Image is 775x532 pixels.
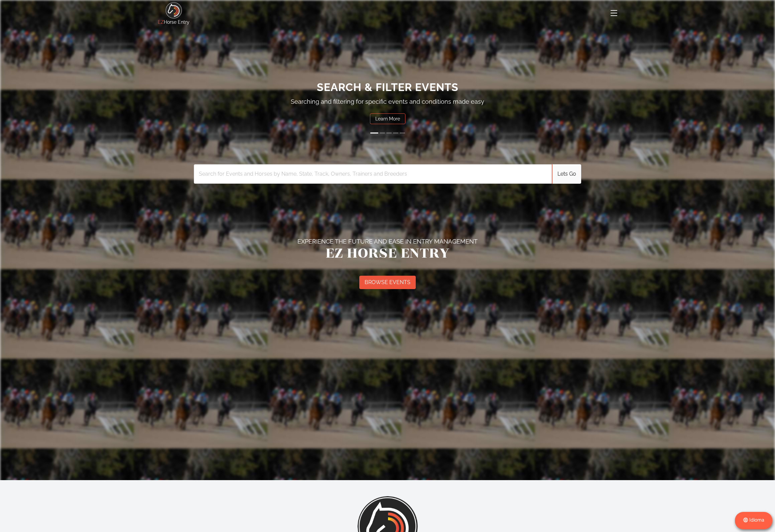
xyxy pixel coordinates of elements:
button: 4 [393,132,398,134]
h4: Idioma [740,517,768,524]
button: 2 [380,132,385,134]
a: ez horse logoEZHorse Entry [154,2,194,26]
button: 5 [400,132,405,134]
p: Searching and filtering for specific events and conditions made easy [287,97,488,106]
input: Search for Events and Horses by Name, State, Track, Owners, Trainers and Breeders [194,164,552,184]
img: ez horse logo [165,2,182,19]
h2: Search & Filter Events [287,81,488,94]
a: Learn More [370,116,405,121]
button: 3 [386,132,392,134]
span: EZ [158,19,164,25]
p: Horse Entry [154,19,194,26]
button: BROWSE EVENTS [359,276,416,289]
button: Lets Go [552,164,581,184]
a: BROWSE EVENTS [359,280,416,285]
button: Learn More [370,113,405,124]
i: icon: menu [610,9,618,17]
button: 1 [370,132,378,134]
i: icon: global [743,518,748,522]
